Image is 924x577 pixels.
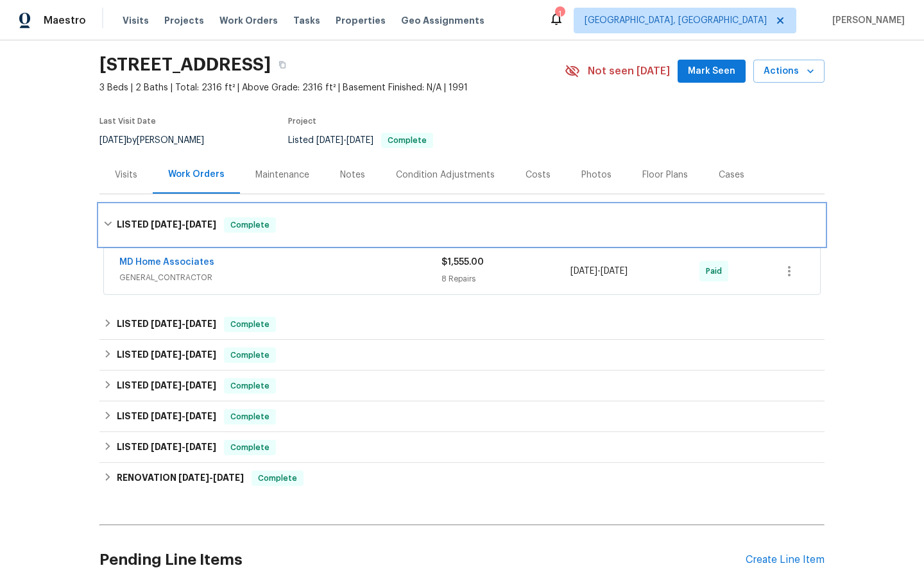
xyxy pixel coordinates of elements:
span: Work Orders [219,14,278,27]
span: Complete [225,380,275,392]
span: Listed [288,136,433,145]
span: [DATE] [316,136,343,145]
span: - [151,350,216,359]
span: [DATE] [185,350,216,359]
div: 8 Repairs [441,272,570,285]
div: by [PERSON_NAME] [99,133,219,148]
span: Last Visit Date [99,117,156,125]
span: [DATE] [99,136,126,145]
span: 3 Beds | 2 Baths | Total: 2316 ft² | Above Grade: 2316 ft² | Basement Finished: N/A | 1991 [99,81,565,94]
span: [DATE] [151,319,182,328]
div: LISTED [DATE]-[DATE]Complete [99,340,825,371]
div: Visits [115,169,137,181]
span: $1,555.00 [441,258,484,267]
span: [DATE] [185,412,216,421]
div: Notes [340,169,365,181]
span: [GEOGRAPHIC_DATA], [GEOGRAPHIC_DATA] [585,14,767,27]
div: Condition Adjustments [396,169,495,181]
span: Complete [225,410,275,423]
span: - [316,136,373,145]
span: [DATE] [151,412,182,421]
h6: RENOVATION [117,471,244,486]
span: [DATE] [185,442,216,451]
h6: LISTED [117,440,216,455]
span: Complete [225,219,275,231]
button: Copy Address [271,53,294,76]
span: Actions [764,63,814,79]
span: Complete [253,472,302,485]
div: LISTED [DATE]-[DATE]Complete [99,432,825,463]
span: Tasks [293,16,320,25]
div: Cases [719,169,744,181]
button: Actions [753,60,825,83]
div: 1 [555,8,564,21]
span: [DATE] [185,319,216,328]
span: Complete [382,137,432,144]
span: [DATE] [151,220,182,229]
span: - [178,473,244,482]
div: LISTED [DATE]-[DATE]Complete [99,205,825,246]
span: Visits [123,14,149,27]
span: [DATE] [151,350,182,359]
div: Costs [526,169,551,181]
h6: LISTED [117,378,216,394]
h6: LISTED [117,217,216,233]
span: Project [288,117,316,125]
div: LISTED [DATE]-[DATE]Complete [99,401,825,432]
span: [DATE] [151,381,182,390]
h2: [STREET_ADDRESS] [99,58,271,71]
span: Not seen [DATE] [588,65,670,78]
span: Complete [225,349,275,362]
div: Work Orders [168,168,225,181]
span: [DATE] [213,473,244,482]
div: LISTED [DATE]-[DATE]Complete [99,371,825,401]
span: Complete [225,441,275,454]
div: Floor Plans [642,169,688,181]
span: [DATE] [185,381,216,390]
span: Mark Seen [688,63,735,79]
span: [DATE] [601,267,628,276]
span: Geo Assignments [401,14,484,27]
div: LISTED [DATE]-[DATE]Complete [99,309,825,340]
div: Maintenance [255,169,309,181]
button: Mark Seen [678,60,746,83]
h6: LISTED [117,347,216,363]
span: [DATE] [178,473,209,482]
span: [DATE] [346,136,373,145]
span: - [570,265,628,278]
span: - [151,220,216,229]
span: Maestro [44,14,86,27]
div: RENOVATION [DATE]-[DATE]Complete [99,463,825,494]
h6: LISTED [117,409,216,424]
a: MD Home Associates [119,258,214,267]
span: - [151,442,216,451]
span: Complete [225,318,275,331]
span: [DATE] [570,267,597,276]
div: Photos [581,169,612,181]
span: [PERSON_NAME] [827,14,905,27]
h6: LISTED [117,317,216,332]
span: - [151,381,216,390]
span: GENERAL_CONTRACTOR [119,271,441,284]
div: Create Line Item [746,554,825,566]
span: Paid [706,265,727,278]
span: - [151,412,216,421]
span: Projects [164,14,204,27]
span: - [151,319,216,328]
span: Properties [336,14,386,27]
span: [DATE] [151,442,182,451]
span: [DATE] [185,220,216,229]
